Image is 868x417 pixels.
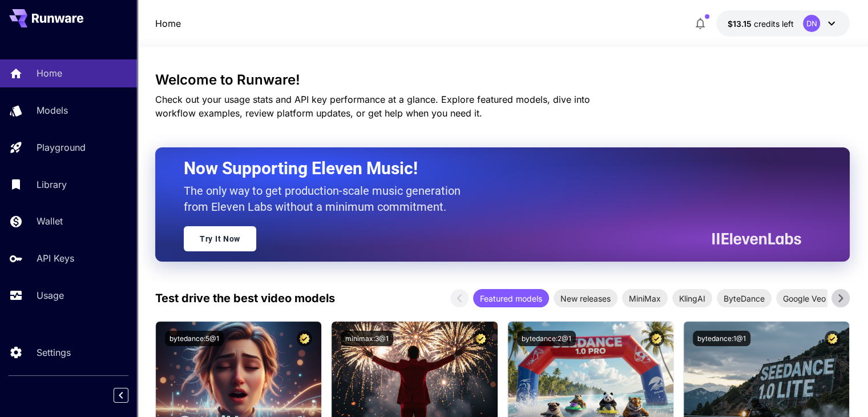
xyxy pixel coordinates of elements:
span: credits left [754,19,794,29]
span: Google Veo [776,292,833,304]
div: MiniMax [622,289,668,307]
p: Settings [37,346,71,359]
button: $13.14528DN [716,10,850,37]
h3: Welcome to Runware! [155,72,850,88]
div: $13.14528 [728,18,794,30]
button: Certified Model – Vetted for best performance and includes a commercial license. [297,331,312,346]
div: Featured models [473,289,549,307]
div: ByteDance [717,289,772,307]
span: ByteDance [717,292,772,304]
h2: Now Supporting Eleven Music! [184,158,793,179]
p: Home [37,66,62,80]
a: Try It Now [184,226,256,251]
span: MiniMax [622,292,668,304]
button: bytedance:1@1 [693,331,750,346]
nav: breadcrumb [155,17,181,30]
button: bytedance:5@1 [165,331,224,346]
p: The only way to get production-scale music generation from Eleven Labs without a minimum commitment. [184,183,469,215]
p: API Keys [37,251,74,265]
span: New releases [554,292,617,304]
div: Collapse sidebar [122,385,137,406]
div: KlingAI [672,289,712,307]
p: Playground [37,141,86,154]
p: Test drive the best video models [155,290,335,307]
button: Certified Model – Vetted for best performance and includes a commercial license. [473,331,488,346]
div: Google Veo [776,289,833,307]
button: Collapse sidebar [114,388,128,403]
button: bytedance:2@1 [517,331,576,346]
p: Models [37,103,68,117]
p: Usage [37,288,64,302]
p: Library [37,178,67,191]
button: minimax:3@1 [341,331,393,346]
span: $13.15 [728,19,754,29]
a: Home [155,17,181,30]
span: KlingAI [672,292,712,304]
div: New releases [554,289,617,307]
span: Featured models [473,292,549,304]
div: DN [803,15,820,32]
button: Certified Model – Vetted for best performance and includes a commercial license. [825,331,840,346]
p: Wallet [37,214,63,228]
span: Check out your usage stats and API key performance at a glance. Explore featured models, dive int... [155,94,590,119]
button: Certified Model – Vetted for best performance and includes a commercial license. [649,331,664,346]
